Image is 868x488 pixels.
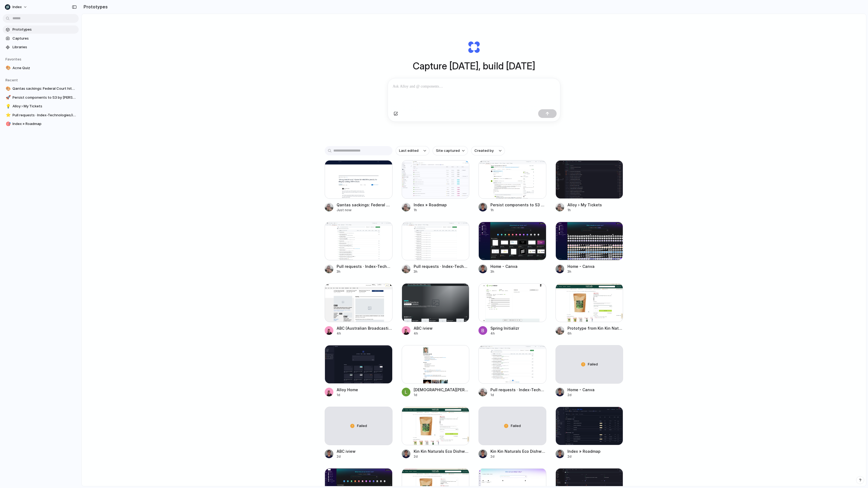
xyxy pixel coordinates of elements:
[567,393,595,397] div: 2d
[567,269,595,274] div: 3h
[5,86,10,91] button: 🎨
[6,94,9,101] div: 🚀
[5,57,21,61] span: Favorites
[478,222,546,274] a: Home - CanvaHome - Canva3h
[490,387,546,393] div: Pull requests · Index-Technologies/index
[414,208,447,213] div: 1h
[414,269,470,274] div: 3h
[337,208,392,213] div: Just now
[6,86,9,92] div: 🎨
[567,325,623,331] div: Prototype from Kin Kin Naturals Eco Dishwash Powder Lime and [PERSON_NAME] 2.5kg | Healthylife
[414,331,433,336] div: 4h
[337,202,392,208] div: Qantas sackings: Federal Court hits airline with $90m penalty for 1800 illegal sackings in [DATE]
[12,44,76,50] span: Libraries
[337,393,358,397] div: 1d
[402,283,470,336] a: ABC iviewABC iview4h
[402,407,470,459] a: Kin Kin Naturals Eco Dishwash Powder Lime and Lemon Myrtle 2.5kg | HealthylifeKin Kin Naturals Ec...
[325,407,392,459] a: FailedABC iview2d
[490,393,546,397] div: 1d
[5,121,10,127] button: 🎯
[567,454,601,459] div: 2d
[399,148,419,153] span: Last edited
[3,43,79,51] a: Libraries
[337,325,392,331] div: ABC (Australian Broadcasting Corporation)
[5,104,10,109] button: 💡
[474,148,494,153] span: Created by
[433,146,468,155] button: Site captured
[12,86,76,91] span: Qantas sackings: Federal Court hits airline with $90m penalty for 1800 illegal sackings in [DATE]
[3,25,79,34] a: Prototypes
[567,264,595,269] div: Home - Canva
[325,160,392,213] a: Qantas sackings: Federal Court hits airline with $90m penalty for 1800 illegal sackings in 2020Qa...
[337,454,356,459] div: 2d
[325,345,392,397] a: Alloy HomeAlloy Home1d
[337,269,392,274] div: 3h
[3,120,79,128] a: 🎯Index » Roadmap
[414,448,470,454] div: Kin Kin Naturals Eco Dishwash Powder Lime and [PERSON_NAME] 2.5kg | Healthylife
[414,387,470,393] div: [DEMOGRAPHIC_DATA][PERSON_NAME]
[413,59,535,73] h1: Capture [DATE], build [DATE]
[6,65,9,71] div: 🎨
[556,160,623,213] a: Alloy › My TicketsAlloy › My Tickets1h
[396,146,429,155] button: Last edited
[337,448,356,454] div: ABC iview
[414,202,447,208] div: Index » Roadmap
[436,148,460,153] span: Site captured
[490,264,518,269] div: Home - Canva
[490,448,546,454] div: Kin Kin Naturals Eco Dishwash Liquid Tangerine 1050ml | Healthylife
[556,345,623,397] a: FailedHome - Canva2d
[478,345,546,397] a: Pull requests · Index-Technologies/indexPull requests · Index-Technologies/index1d
[490,325,519,331] div: Spring Initializr
[12,104,76,109] span: Alloy › My Tickets
[567,202,602,208] div: Alloy › My Tickets
[337,264,392,269] div: Pull requests · Index-Technologies/index
[414,454,470,459] div: 2d
[12,27,76,32] span: Prototypes
[490,208,546,213] div: 1h
[12,95,76,100] span: Persist components to S3 by [PERSON_NAME] Request #2971 · Index-Technologies/index
[490,269,518,274] div: 3h
[325,222,392,274] a: Pull requests · Index-Technologies/indexPull requests · Index-Technologies/index3h
[3,34,79,43] a: Captures
[81,4,108,10] h2: Prototypes
[402,345,470,397] a: Christian Iacullo[DEMOGRAPHIC_DATA][PERSON_NAME]1d
[567,448,601,454] div: Index » Roadmap
[5,78,18,82] span: Recent
[490,202,546,208] div: Persist components to S3 by [PERSON_NAME] Request #2971 · Index-Technologies/index
[12,65,76,71] span: Acne Quiz
[6,121,9,127] div: 🎯
[414,393,470,397] div: 1d
[3,111,79,119] a: ⭐Pull requests · Index-Technologies/index
[5,113,10,118] button: ⭐
[414,264,470,269] div: Pull requests · Index-Technologies/index
[6,112,9,118] div: ⭐
[567,387,595,393] div: Home - Canva
[357,423,367,429] span: Failed
[12,36,76,41] span: Captures
[12,113,76,118] span: Pull requests · Index-Technologies/index
[337,387,358,393] div: Alloy Home
[3,94,79,102] a: 🚀Persist components to S3 by [PERSON_NAME] Request #2971 · Index-Technologies/index
[3,64,79,72] a: 🎨Acne Quiz
[478,283,546,336] a: Spring InitializrSpring Initializr4h
[12,4,22,10] span: Index
[478,407,546,459] a: FailedKin Kin Naturals Eco Dishwash Liquid Tangerine 1050ml | Healthylife2d
[414,325,433,331] div: ABC iview
[556,407,623,459] a: Index » RoadmapIndex » Roadmap2d
[556,222,623,274] a: Home - CanvaHome - Canva3h
[402,222,470,274] a: Pull requests · Index-Technologies/indexPull requests · Index-Technologies/index3h
[6,103,9,110] div: 💡
[337,331,392,336] div: 4h
[588,362,598,367] span: Failed
[490,331,519,336] div: 4h
[567,208,602,213] div: 1h
[478,160,546,213] a: Persist components to S3 by iaculch · Pull Request #2971 · Index-Technologies/indexPersist compon...
[402,160,470,213] a: Index » RoadmapIndex » Roadmap1h
[12,121,76,127] span: Index » Roadmap
[3,85,79,93] a: 🎨Qantas sackings: Federal Court hits airline with $90m penalty for 1800 illegal sackings in [DATE]
[556,283,623,336] a: Prototype from Kin Kin Naturals Eco Dishwash Powder Lime and Lemon Myrtle 2.5kg | HealthylifeProt...
[5,95,10,100] button: 🚀
[3,102,79,110] a: 💡Alloy › My Tickets
[471,146,505,155] button: Created by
